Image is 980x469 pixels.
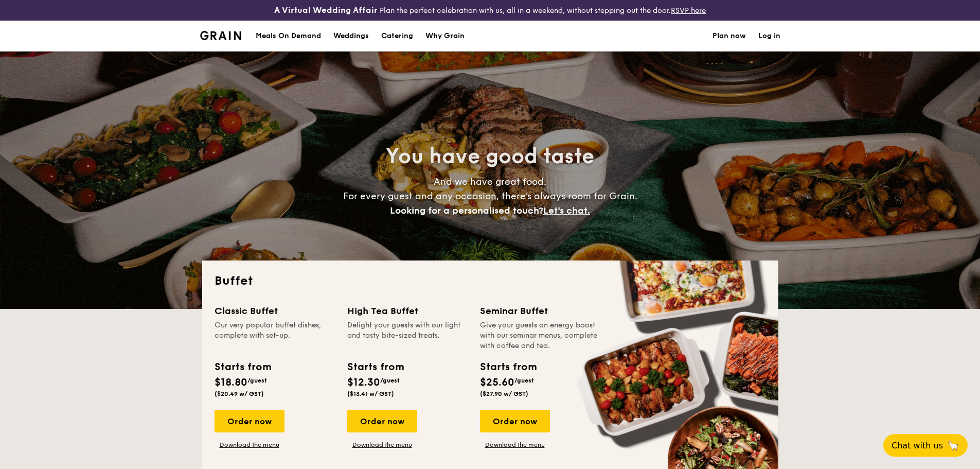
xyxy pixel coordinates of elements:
[480,304,600,318] div: Seminar Buffet
[215,359,271,375] div: Starts from
[215,390,264,397] span: ($20.49 w/ GST)
[892,441,943,450] span: Chat with us
[274,4,378,16] h4: A Virtual Wedding Affair
[347,320,468,351] div: Delight your guests with our light and tasty bite-sized treats.
[327,21,375,51] a: Weddings
[480,390,528,397] span: ($27.90 w/ GST)
[343,176,637,216] span: And we have great food. For every guest and any occasion, there’s always room for Grain.
[256,21,321,51] div: Meals On Demand
[386,144,594,169] span: You have good taste
[543,205,590,216] span: Let's chat.
[200,31,242,40] a: Logotype
[480,359,536,375] div: Starts from
[425,21,465,51] div: Why Grain
[758,21,780,51] a: Log in
[947,440,959,451] span: 🦙
[514,377,534,384] span: /guest
[419,21,471,51] a: Why Grain
[375,21,419,51] a: Catering
[215,304,335,318] div: Classic Buffet
[250,21,327,51] a: Meals On Demand
[333,21,369,51] div: Weddings
[671,6,706,15] a: RSVP here
[480,320,600,351] div: Give your guests an energy boost with our seminar menus, complete with coffee and tea.
[215,376,247,389] span: $18.80
[247,377,267,384] span: /guest
[347,410,417,432] div: Order now
[381,21,413,51] h1: Catering
[480,410,550,432] div: Order now
[480,376,514,389] span: $25.60
[390,205,543,216] span: Looking for a personalised touch?
[347,376,380,389] span: $12.30
[215,410,284,432] div: Order now
[215,441,284,449] a: Download the menu
[200,31,242,40] img: Grain
[883,434,968,457] button: Chat with us🦙
[347,441,417,449] a: Download the menu
[480,441,550,449] a: Download the menu
[347,304,468,318] div: High Tea Buffet
[712,21,746,51] a: Plan now
[194,4,787,16] div: Plan the perfect celebration with us, all in a weekend, without stepping out the door.
[347,390,394,397] span: ($13.41 w/ GST)
[215,320,335,351] div: Our very popular buffet dishes, complete with set-up.
[380,377,400,384] span: /guest
[347,359,403,375] div: Starts from
[215,273,766,289] h2: Buffet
